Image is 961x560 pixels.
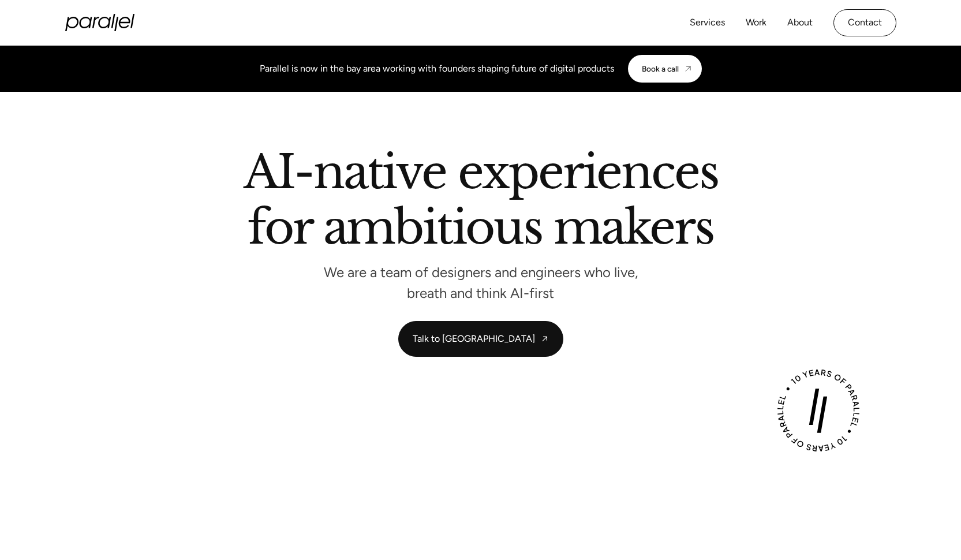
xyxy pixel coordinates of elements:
[833,9,896,36] a: Contact
[65,14,134,31] a: home
[787,14,813,31] a: About
[260,62,614,76] div: Parallel is now in the bay area working with founders shaping future of digital products
[746,14,766,31] a: Work
[690,14,725,31] a: Services
[642,64,679,73] div: Book a call
[683,64,693,73] img: CTA arrow image
[152,150,810,255] h2: AI-native experiences for ambitious makers
[308,267,654,298] p: We are a team of designers and engineers who live, breath and think AI-first
[628,55,702,83] a: Book a call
